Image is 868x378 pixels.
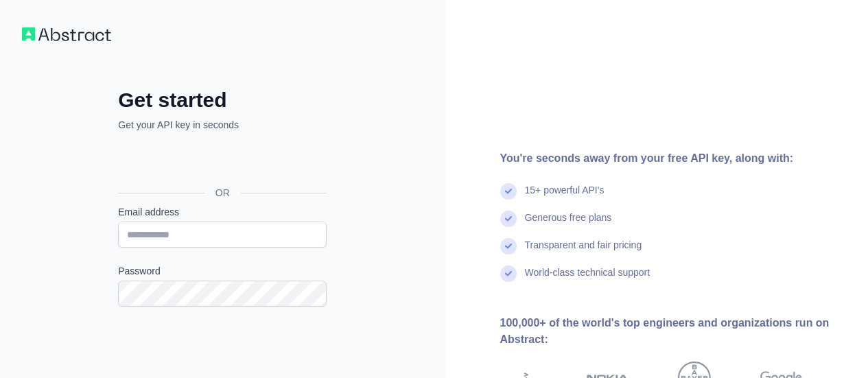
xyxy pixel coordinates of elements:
[500,238,517,255] img: check mark
[500,265,517,282] img: check mark
[118,323,327,377] iframe: reCAPTCHA
[525,211,612,238] div: Generous free plans
[22,27,111,41] img: Workflow
[500,150,847,167] div: You're seconds away from your free API key, along with:
[118,205,327,219] label: Email address
[525,183,605,211] div: 15+ powerful API's
[111,147,331,177] iframe: Sign in with Google Button
[500,183,517,200] img: check mark
[525,238,642,265] div: Transparent and fair pricing
[525,265,650,293] div: World-class technical support
[500,315,847,348] div: 100,000+ of the world's top engineers and organizations run on Abstract:
[118,264,327,278] label: Password
[118,118,327,132] p: Get your API key in seconds
[118,88,327,113] h2: Get started
[204,186,241,200] span: OR
[500,211,517,227] img: check mark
